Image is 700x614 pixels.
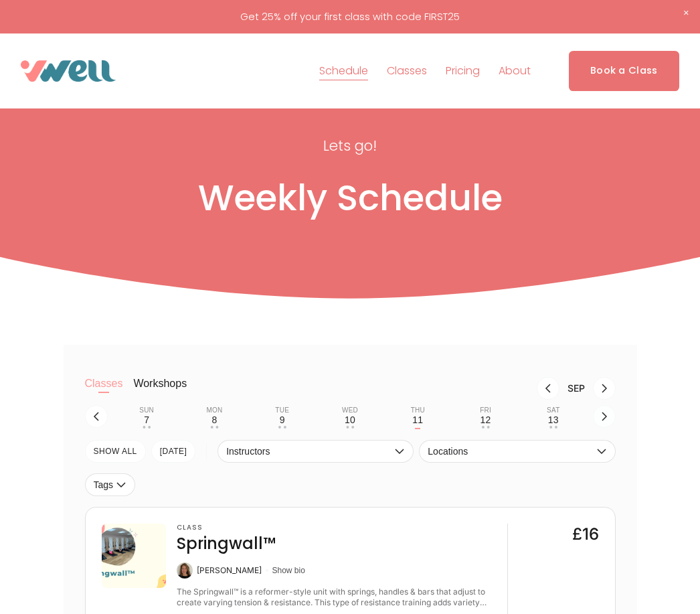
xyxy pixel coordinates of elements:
div: 9 [280,414,285,425]
div: Sun [139,406,154,414]
span: About [499,62,531,81]
h3: Class [177,524,276,532]
div: 13 [548,414,559,425]
div: • • [346,426,354,429]
div: [PERSON_NAME] [197,565,262,576]
div: • • [278,426,286,429]
div: £16 [572,524,599,545]
button: Locations [419,440,615,463]
span: Tags [94,479,114,490]
button: Tags [85,473,136,496]
span: Classes [387,62,427,81]
div: Mon [206,406,222,414]
img: Susanna Macaulay [177,562,193,579]
span: Locations [428,446,593,457]
nav: Month switch [208,377,615,400]
button: Show bio [272,565,305,576]
div: 10 [345,414,355,425]
p: Lets go! [215,133,485,159]
h1: Weekly Schedule [21,176,679,220]
div: Thu [411,406,425,414]
button: SHOW All [85,440,146,463]
div: 11 [412,414,423,425]
img: 5d9617d8-c062-43cb-9683-4a4abb156b5d.png [102,524,166,588]
h4: Springwall™ [177,533,276,554]
div: 12 [480,414,491,425]
div: • • [549,426,557,429]
button: Instructors [217,440,414,463]
span: Instructors [226,446,391,457]
div: Wed [342,406,358,414]
div: • • [481,426,489,429]
div: 8 [211,414,217,425]
a: Pricing [446,60,480,82]
a: Schedule [319,60,368,82]
a: Book a Class [569,51,679,90]
button: Previous month, Aug [537,377,559,400]
img: VWell [21,60,116,82]
div: Fri [480,406,491,414]
div: Tue [275,406,289,414]
div: Month Sep [559,383,593,394]
button: Classes [85,377,123,404]
button: Workshops [133,377,187,404]
div: Sat [547,406,559,414]
div: • • [143,426,151,429]
a: folder dropdown [387,60,427,82]
div: The Springwall™ is a reformer-style unit with springs, handles & bars that adjust to create varyi... [177,587,497,608]
div: • • [210,426,218,429]
button: Next month, Oct [593,377,616,400]
button: [DATE] [151,440,196,463]
a: folder dropdown [499,60,531,82]
div: 7 [144,414,149,425]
